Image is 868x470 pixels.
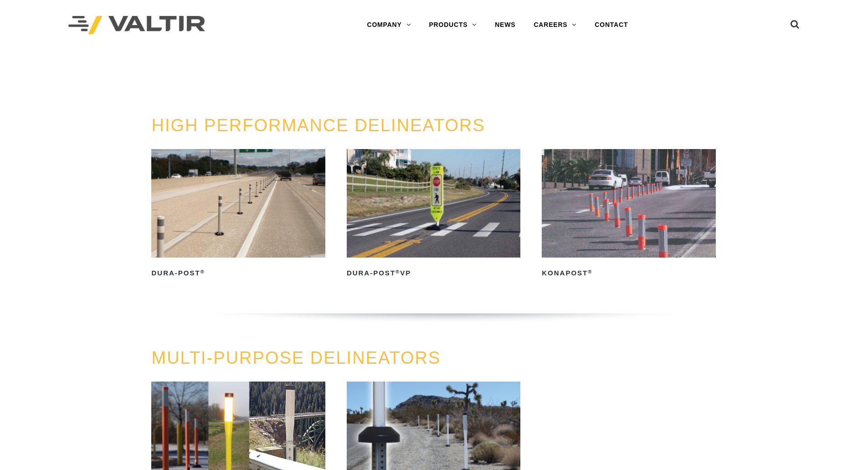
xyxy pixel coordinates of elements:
a: CONTACT [586,16,637,34]
a: COMPANY [358,16,420,34]
h2: Dura-Post VP [347,266,520,280]
a: CAREERS [524,16,586,34]
a: Dura-Post®VP [347,149,520,280]
a: NEWS [486,16,524,34]
img: Valtir [68,16,205,35]
sup: ® [200,269,205,274]
a: Dura-Post® [151,149,325,280]
sup: ® [588,269,592,274]
a: MULTI-PURPOSE DELINEATORS [151,348,441,367]
a: PRODUCTS [420,16,486,34]
h2: KonaPost [542,266,715,280]
a: KonaPost® [542,149,715,280]
a: HIGH PERFORMANCE DELINEATORS [151,116,485,135]
sup: ® [395,269,400,274]
h2: Dura-Post [151,266,325,280]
